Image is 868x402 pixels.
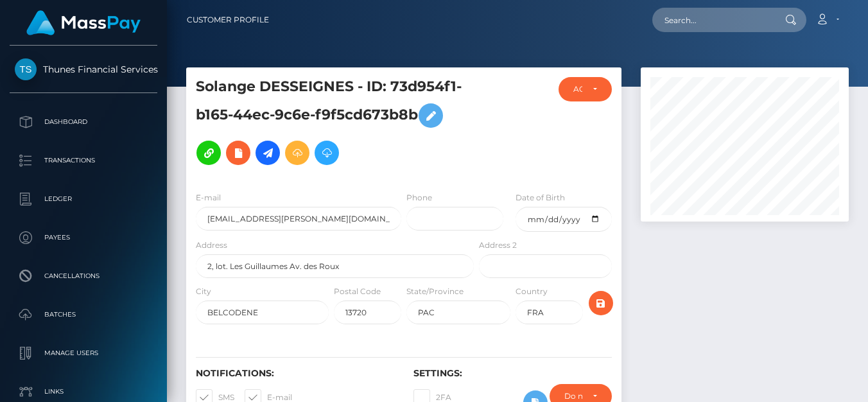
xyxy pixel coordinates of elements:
span: Thunes Financial Services [10,64,157,75]
a: Dashboard [10,106,157,138]
label: E-mail [196,192,221,204]
label: Date of Birth [516,192,565,204]
label: State/Province [406,286,464,297]
a: Cancellations [10,260,157,292]
a: Payees [10,222,157,254]
div: Do not require [564,391,582,401]
label: Phone [406,192,432,204]
label: City [196,286,211,297]
div: ACTIVE [573,84,582,94]
p: Links [15,382,152,401]
label: Country [516,286,548,297]
a: Ledger [10,183,157,215]
a: Initiate Payout [256,141,280,165]
h6: Notifications: [196,368,394,379]
label: Postal Code [334,286,381,297]
label: Address 2 [479,240,517,251]
p: Dashboard [15,112,152,132]
h5: Solange DESSEIGNES - ID: 73d954f1-b165-44ec-9c6e-f9f5cd673b8b [196,77,467,171]
p: Cancellations [15,267,152,286]
p: Ledger [15,189,152,209]
p: Transactions [15,151,152,170]
a: Manage Users [10,337,157,369]
img: MassPay Logo [26,10,141,35]
p: Batches [15,305,152,324]
p: Manage Users [15,344,152,363]
p: Payees [15,228,152,247]
h6: Settings: [413,368,612,379]
label: Address [196,240,227,251]
a: Transactions [10,144,157,177]
a: Customer Profile [187,6,269,33]
a: Batches [10,299,157,331]
input: Search... [652,8,773,32]
button: ACTIVE [559,77,612,101]
img: Thunes Financial Services [15,58,37,80]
